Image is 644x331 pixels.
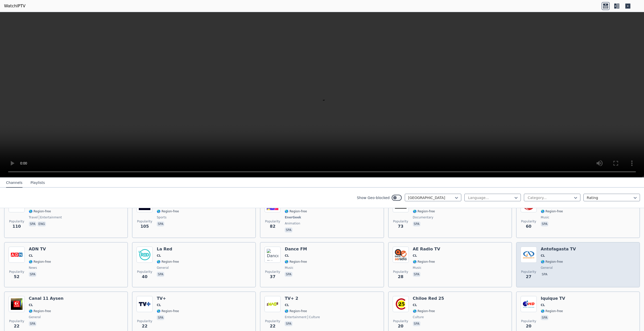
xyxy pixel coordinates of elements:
span: 22 [270,323,275,329]
span: 37 [270,274,275,280]
span: 🌎 Region-free [413,209,435,213]
p: eng [37,221,46,226]
span: 🌎 Region-free [285,209,307,213]
a: WatchIPTV [4,3,25,9]
span: Popularity [521,270,536,274]
span: CL [285,303,289,307]
span: entertainment [285,315,307,319]
h6: Antofagasta TV [541,247,576,252]
img: TV+ 2 [264,296,281,312]
span: general [29,315,41,319]
span: CL [29,254,33,258]
h6: ADN TV [29,247,51,252]
span: Popularity [521,319,536,323]
img: La Red [137,247,153,263]
h6: TV+ 2 [285,296,320,301]
span: Popularity [9,219,24,223]
button: Channels [6,178,22,188]
span: culture [308,315,320,319]
span: 27 [526,274,531,280]
span: Popularity [265,270,280,274]
img: ADN TV [9,247,25,263]
p: spa [29,321,36,326]
span: 🌎 Region-free [157,209,179,213]
span: CL [157,254,161,258]
span: 82 [270,223,275,229]
span: general [157,266,169,270]
span: music [413,266,421,270]
span: 52 [14,274,19,280]
span: 22 [142,323,147,329]
p: spa [413,221,420,226]
p: spa [157,221,164,226]
span: entertainment [39,215,62,219]
p: spa [541,315,548,320]
img: Dance FM [264,247,281,263]
span: Popularity [137,219,152,223]
span: general [541,266,553,270]
span: 🌎 Region-free [413,260,435,264]
span: Popularity [393,219,408,223]
span: Popularity [265,319,280,323]
img: Iquique TV [521,296,537,312]
span: 🌎 Region-free [157,260,179,264]
span: 20 [526,323,531,329]
span: 🌎 Region-free [285,260,307,264]
span: 28 [398,274,403,280]
span: 🌎 Region-free [413,309,435,313]
span: Popularity [521,219,536,223]
span: 🌎 Region-free [29,260,51,264]
h6: TV+ [157,296,179,301]
h6: Dance FM [285,247,307,252]
span: travel [29,215,38,219]
label: Show Geo-blocked [357,195,390,200]
img: Antofagasta TV [521,247,537,263]
span: CL [413,254,417,258]
span: culture [413,315,424,319]
img: Chiloe Red 25 [393,296,409,312]
span: Popularity [9,270,24,274]
span: 73 [398,223,403,229]
span: 40 [142,274,147,280]
span: 22 [14,323,19,329]
span: news [29,266,37,270]
p: spa [29,221,36,226]
span: 🌎 Region-free [29,309,51,313]
p: spa [285,272,292,277]
img: AE Radio TV [393,247,409,263]
h6: Chiloe Red 25 [413,296,444,301]
p: spa [29,272,36,277]
p: spa [413,321,420,326]
span: 60 [526,223,531,229]
span: CL [157,303,161,307]
span: music [285,266,293,270]
span: 🌎 Region-free [157,309,179,313]
p: spa [541,221,548,226]
h6: La Red [157,247,179,252]
h6: Canal 11 Aysen [29,296,64,301]
h6: AE Radio TV [413,247,440,252]
span: 🌎 Region-free [29,209,51,213]
p: spa [157,315,164,320]
span: CL [541,254,545,258]
p: spa [157,272,164,277]
span: CL [413,303,417,307]
span: CL [285,254,289,258]
span: 🌎 Region-free [541,209,563,213]
span: animation [285,221,300,225]
span: CL [541,303,545,307]
span: documentary [413,215,434,219]
img: TV+ [137,296,153,312]
span: Popularity [265,219,280,223]
p: spa [285,227,292,233]
span: sports [157,215,166,219]
span: 🌎 Region-free [541,260,563,264]
span: Popularity [137,319,152,323]
span: music [541,215,549,219]
span: CL [29,303,33,307]
p: spa [285,321,292,326]
span: 105 [140,223,149,229]
button: Playlists [31,178,45,188]
p: spa [541,272,548,277]
span: Popularity [393,270,408,274]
